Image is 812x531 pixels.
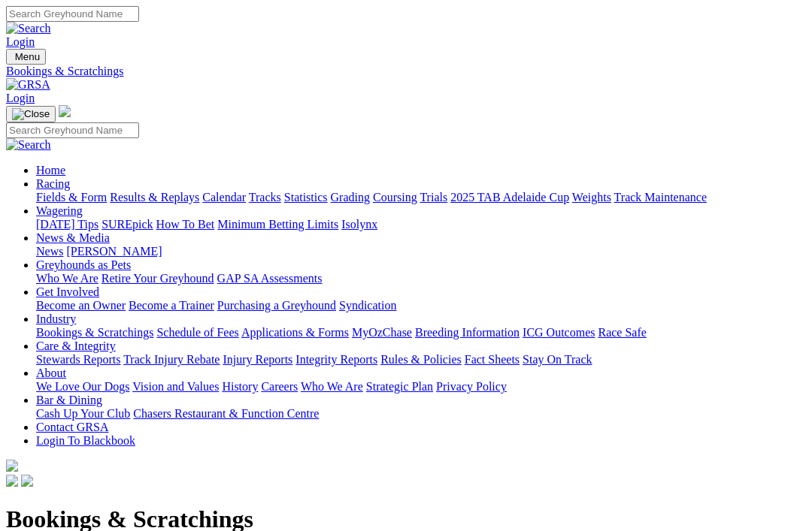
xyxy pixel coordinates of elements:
[223,353,292,366] a: Injury Reports
[465,353,520,366] a: Fact Sheets
[241,326,349,339] a: Applications & Forms
[6,65,806,78] a: Bookings & Scratchings
[123,353,220,366] a: Track Injury Rebate
[217,299,336,312] a: Purchasing a Greyhound
[295,353,377,366] a: Integrity Reports
[36,380,129,393] a: We Love Our Dogs
[6,122,139,138] input: Search
[36,339,116,352] a: Care & Integrity
[36,218,806,231] div: Wagering
[36,245,806,258] div: News & Media
[380,353,462,366] a: Rules & Policies
[572,191,611,204] a: Weights
[36,191,806,204] div: Racing
[415,326,520,339] a: Breeding Information
[59,105,71,117] img: logo-grsa-white.png
[36,285,99,298] a: Get Involved
[6,460,18,472] img: logo-grsa-white.png
[36,177,70,190] a: Racing
[6,6,139,22] input: Search
[36,421,108,433] a: Contact GRSA
[36,164,65,176] a: Home
[133,407,319,420] a: Chasers Restaurant & Function Centre
[373,191,417,204] a: Coursing
[6,106,56,122] button: Toggle navigation
[420,191,447,204] a: Trials
[36,326,806,339] div: Industry
[6,475,18,487] img: facebook.svg
[6,49,46,65] button: Toggle navigation
[284,191,328,204] a: Statistics
[36,218,98,231] a: [DATE] Tips
[217,218,338,231] a: Minimum Betting Limits
[101,272,214,285] a: Retire Your Greyhound
[261,380,298,393] a: Careers
[202,191,246,204] a: Calendar
[15,51,40,62] span: Menu
[36,299,126,312] a: Become an Owner
[21,475,33,487] img: twitter.svg
[36,191,107,204] a: Fields & Form
[523,353,592,366] a: Stay On Track
[36,367,66,379] a: About
[156,326,238,339] a: Schedule of Fees
[36,407,806,421] div: Bar & Dining
[366,380,433,393] a: Strategic Plan
[6,138,51,152] img: Search
[36,353,120,366] a: Stewards Reports
[6,92,35,104] a: Login
[132,380,219,393] a: Vision and Values
[352,326,412,339] a: MyOzChase
[6,35,35,48] a: Login
[614,191,707,204] a: Track Maintenance
[36,258,131,271] a: Greyhounds as Pets
[523,326,595,339] a: ICG Outcomes
[36,434,135,447] a: Login To Blackbook
[66,245,162,258] a: [PERSON_NAME]
[36,272,806,285] div: Greyhounds as Pets
[436,380,507,393] a: Privacy Policy
[6,78,50,92] img: GRSA
[36,312,76,325] a: Industry
[36,407,130,420] a: Cash Up Your Club
[36,299,806,312] div: Get Involved
[6,22,51,35] img: Search
[101,218,153,231] a: SUREpick
[110,191,199,204] a: Results & Replays
[450,191,569,204] a: 2025 TAB Adelaide Cup
[339,299,396,312] a: Syndication
[36,326,153,339] a: Bookings & Scratchings
[36,272,98,285] a: Who We Are
[217,272,323,285] a: GAP SA Assessments
[129,299,214,312] a: Become a Trainer
[156,218,215,231] a: How To Bet
[222,380,258,393] a: History
[36,353,806,367] div: Care & Integrity
[249,191,281,204] a: Tracks
[331,191,370,204] a: Grading
[36,204,83,217] a: Wagering
[301,380,363,393] a: Who We Are
[36,231,110,244] a: News & Media
[341,218,377,231] a: Isolynx
[36,394,102,406] a: Bar & Dining
[36,380,806,394] div: About
[36,245,63,258] a: News
[598,326,646,339] a: Race Safe
[12,108,50,120] img: Close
